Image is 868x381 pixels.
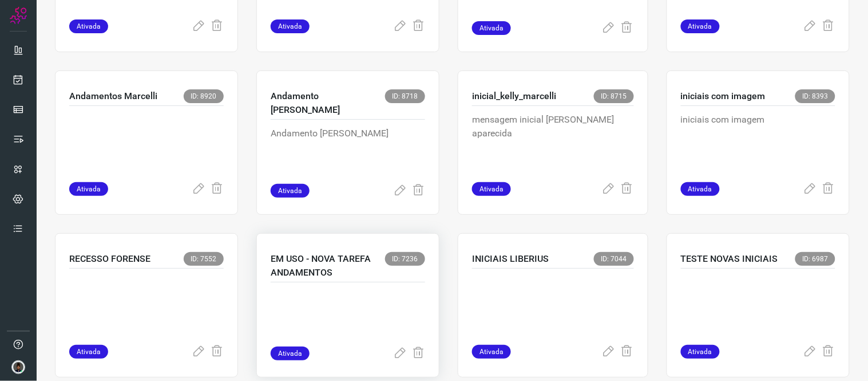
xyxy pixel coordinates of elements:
img: Logo [10,7,27,24]
p: TESTE NOVAS INICIAIS [681,252,778,266]
span: Ativada [69,19,108,33]
span: Ativada [472,182,511,196]
span: ID: 7236 [385,252,425,266]
span: ID: 6987 [795,252,835,266]
span: Ativada [271,19,310,33]
span: ID: 8920 [184,89,224,103]
span: ID: 8718 [385,89,425,103]
span: Ativada [472,345,511,359]
span: Ativada [681,19,720,33]
p: inicial_kelly_marcelli [472,89,556,103]
img: d44150f10045ac5288e451a80f22ca79.png [11,360,25,374]
span: ID: 8393 [795,89,835,103]
span: Ativada [681,182,720,196]
p: iniciais com imagem [681,89,766,103]
span: Ativada [271,347,310,360]
p: INICIAIS LIBERIUS [472,252,549,266]
p: Andamento [PERSON_NAME] [271,89,385,117]
span: ID: 8715 [594,89,634,103]
span: ID: 7044 [594,252,634,266]
span: Ativada [681,345,720,359]
p: Andamento [PERSON_NAME] [271,127,425,184]
p: iniciais com imagem [681,113,835,170]
p: RECESSO FORENSE [69,252,150,266]
span: Ativada [472,21,511,35]
span: Ativada [69,345,108,359]
p: mensagem inicial [PERSON_NAME] aparecida [472,113,634,170]
p: EM USO - NOVA TAREFA ANDAMENTOS [271,252,385,280]
span: Ativada [69,182,108,196]
span: Ativada [271,184,310,198]
span: ID: 7552 [184,252,224,266]
p: Andamentos Marcelli [69,89,157,103]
